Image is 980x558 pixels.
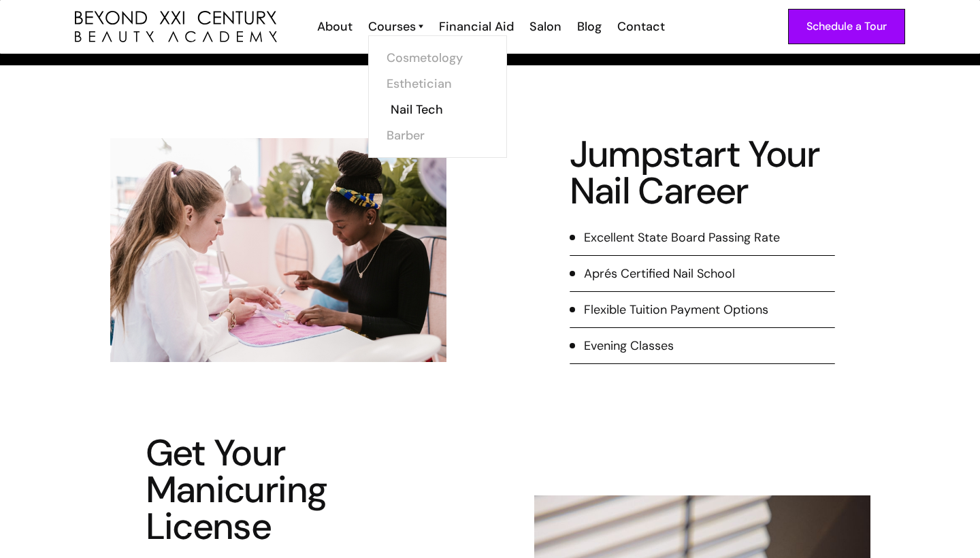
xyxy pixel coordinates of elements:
div: Blog [577,18,602,35]
a: Contact [608,18,672,35]
div: Aprés Certified Nail School [584,265,735,282]
div: Excellent State Board Passing Rate [584,229,780,246]
a: Financial Aid [430,18,521,35]
div: Financial Aid [439,18,514,35]
a: Schedule a Tour [788,9,905,44]
a: Courses [368,18,423,35]
div: Flexible Tuition Payment Options [584,301,768,318]
a: Barber [387,122,489,148]
a: Nail Tech [391,97,493,122]
a: Blog [568,18,608,35]
h2: Jumpstart Your Nail Career [570,136,835,210]
img: nail tech working at salon [110,138,446,362]
nav: Courses [368,35,507,158]
div: Evening Classes [584,337,674,355]
h2: Get Your Manicuring License [146,435,411,545]
div: Courses [368,18,416,35]
a: Esthetician [387,71,489,97]
a: About [308,18,359,35]
div: Contact [617,18,665,35]
a: Salon [521,18,568,35]
div: Salon [529,18,561,35]
a: Cosmetology [387,45,489,71]
a: home [75,11,277,43]
img: beyond 21st century beauty academy logo [75,11,277,43]
div: About [317,18,353,35]
div: Schedule a Tour [806,18,887,35]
